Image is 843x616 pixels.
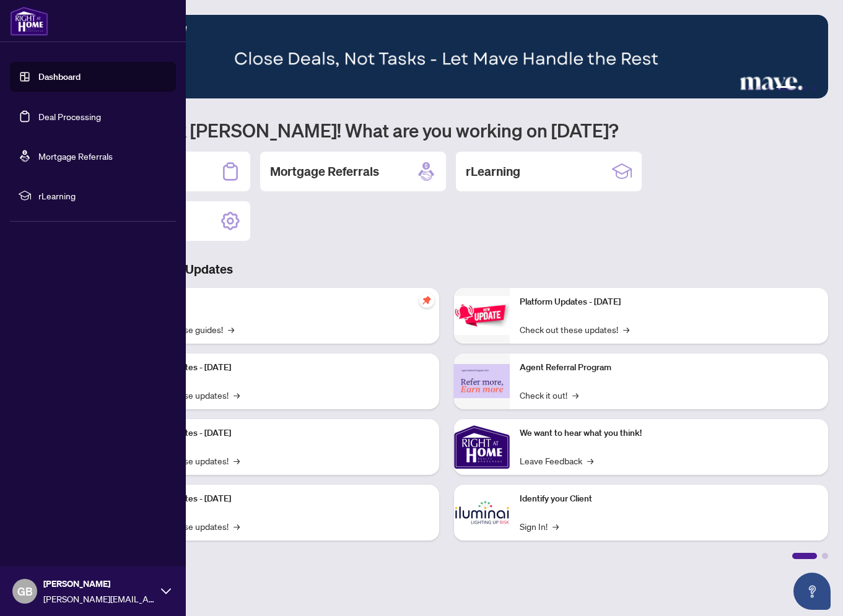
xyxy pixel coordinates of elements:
[38,189,167,202] span: rLearning
[587,454,593,467] span: →
[234,519,240,533] span: →
[776,86,796,91] button: 4
[130,427,429,440] p: Platform Updates - [DATE]
[520,388,579,402] a: Check it out!→
[801,86,806,91] button: 5
[466,163,520,180] h2: rLearning
[17,583,33,600] span: GB
[766,86,771,91] button: 3
[38,71,81,82] a: Dashboard
[228,323,234,336] span: →
[130,492,429,506] p: Platform Updates - [DATE]
[130,361,429,375] p: Platform Updates - [DATE]
[454,296,510,335] img: Platform Updates - June 23, 2025
[520,492,819,506] p: Identify your Client
[454,485,510,540] img: Identify your Client
[130,295,429,309] p: Self-Help
[520,295,819,309] p: Platform Updates - [DATE]
[756,86,761,91] button: 2
[520,323,629,336] a: Check out these updates!→
[520,454,593,467] a: Leave Feedback→
[553,519,559,533] span: →
[43,577,155,591] span: [PERSON_NAME]
[746,86,751,91] button: 1
[270,163,379,180] h2: Mortgage Referrals
[234,454,240,467] span: →
[520,361,819,375] p: Agent Referral Program
[64,261,828,278] h3: Brokerage & Industry Updates
[64,118,828,142] h1: Welcome back [PERSON_NAME]! What are you working on [DATE]?
[38,150,113,162] a: Mortgage Referrals
[811,86,816,91] button: 6
[64,15,828,98] img: Slide 3
[623,323,629,336] span: →
[38,111,101,122] a: Deal Processing
[419,293,434,308] span: pushpin
[43,592,155,605] span: [PERSON_NAME][EMAIL_ADDRESS][DOMAIN_NAME]
[234,388,240,402] span: →
[10,6,48,36] img: logo
[520,427,819,440] p: We want to hear what you think!
[793,573,831,610] button: Open asap
[572,388,579,402] span: →
[454,419,510,475] img: We want to hear what you think!
[454,364,510,398] img: Agent Referral Program
[520,519,559,533] a: Sign In!→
